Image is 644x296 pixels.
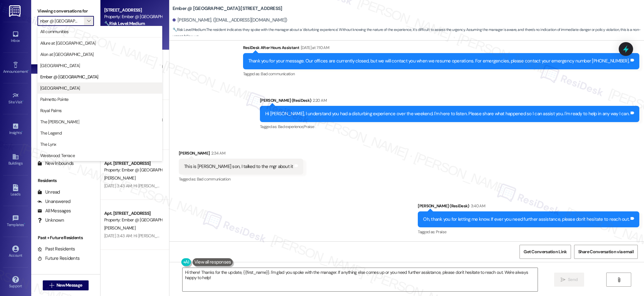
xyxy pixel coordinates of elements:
div: 2:34 AM [210,150,225,156]
button: Send [554,273,584,287]
div: Future Residents [37,255,80,262]
div: This is [PERSON_NAME] son, I talked to the mgr about it [184,163,293,170]
b: Ember @ [GEOGRAPHIC_DATA]: [STREET_ADDRESS] [173,5,282,12]
strong: 🔧 Risk Level: Medium [173,27,206,32]
div: Apt. [STREET_ADDRESS] [104,160,162,167]
span: Share Conversation via email [578,249,634,255]
div: Oh, thank you for letting me know. If ever you need further assistance, please don't hesitate to ... [423,216,629,223]
span: Praise [436,229,446,234]
span: • [22,99,23,103]
a: Buildings [3,151,28,168]
span: Bad communication [197,176,231,182]
div: Tagged as: [260,122,639,131]
div: Unread [37,189,60,195]
i:  [561,277,565,282]
span: [PERSON_NAME] [104,175,135,181]
div: Apt. [STREET_ADDRESS] [104,210,162,217]
button: Share Conversation via email [574,245,638,259]
i:  [87,18,90,23]
input: All communities [40,16,84,26]
span: The Legend [40,130,62,136]
i:  [617,277,621,282]
button: Get Conversation Link [520,245,571,259]
span: • [24,222,25,226]
span: [PERSON_NAME] [104,225,135,231]
a: Templates • [3,213,28,230]
span: Praise [304,124,314,129]
div: Residents [31,177,100,184]
div: Past + Future Residents [31,234,100,241]
span: Royal Palms [40,107,61,114]
span: Palmetto Pointe [40,96,69,102]
span: Bad communication [261,71,295,76]
span: New Message [56,282,82,289]
span: • [28,68,29,73]
span: Ember @ [GEOGRAPHIC_DATA] [40,74,98,80]
a: Inbox [3,29,28,46]
div: Past Residents [37,246,75,252]
div: Tagged as: [243,69,640,78]
img: ResiDesk Logo [9,5,22,17]
span: [GEOGRAPHIC_DATA] [40,62,80,69]
div: Tagged as: [179,175,303,184]
a: Insights • [3,121,28,138]
div: 3:40 AM [469,203,485,209]
span: Allure at [GEOGRAPHIC_DATA] [40,40,95,46]
span: The Lynx [40,141,56,147]
button: New Message [43,280,89,290]
span: Send [568,276,578,283]
div: Property: Ember @ [GEOGRAPHIC_DATA] [104,217,162,223]
i:  [49,283,54,288]
div: Property: Ember @ [GEOGRAPHIC_DATA] [104,167,162,173]
span: Get Conversation Link [524,249,567,255]
div: 2:20 AM [311,97,326,104]
div: Prospects + Residents [31,35,100,42]
a: Account [3,244,28,260]
textarea: Hi there! Thanks for the update, {{first_name}}. I'm glad you spoke with the manager. If anything... [183,268,538,291]
div: New Inbounds [37,160,74,167]
span: Alon at [GEOGRAPHIC_DATA] [40,51,94,57]
div: Tagged as: [418,227,639,236]
div: Thank you for your message. Our offices are currently closed, but we will contact you when we res... [248,58,630,64]
div: [PERSON_NAME] [179,150,303,159]
span: Westwood Terrace [40,152,75,159]
strong: 🔧 Risk Level: Medium [104,21,145,26]
a: Support [3,274,28,291]
div: ResiDesk After Hours Assistant [243,44,640,53]
div: [PERSON_NAME]. ([EMAIL_ADDRESS][DOMAIN_NAME]) [173,17,287,23]
div: [STREET_ADDRESS] [104,7,162,13]
span: [GEOGRAPHIC_DATA] [40,85,80,91]
span: All communities [40,28,69,35]
div: All Messages [37,208,71,214]
div: Prospects [31,121,100,127]
div: [PERSON_NAME] (ResiDesk) [260,97,639,106]
div: Unknown [37,217,64,224]
div: [PERSON_NAME] (ResiDesk) [418,203,639,211]
span: The [PERSON_NAME] [40,119,79,125]
a: Leads [3,182,28,199]
div: Unanswered [37,198,71,205]
span: : The resident indicates they spoke with the manager about a 'disturbing experience'. Without kno... [173,27,644,40]
span: • [22,130,22,134]
span: Bad experience , [278,124,304,129]
div: [DATE] at 7:10 AM [299,44,329,51]
label: Viewing conversations for [37,6,94,16]
div: Hi [PERSON_NAME], I understand you had a disturbing experience over the weekend. I'm here to list... [265,111,629,117]
div: Property: Ember @ [GEOGRAPHIC_DATA] [104,13,162,20]
a: Site Visit • [3,90,28,107]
